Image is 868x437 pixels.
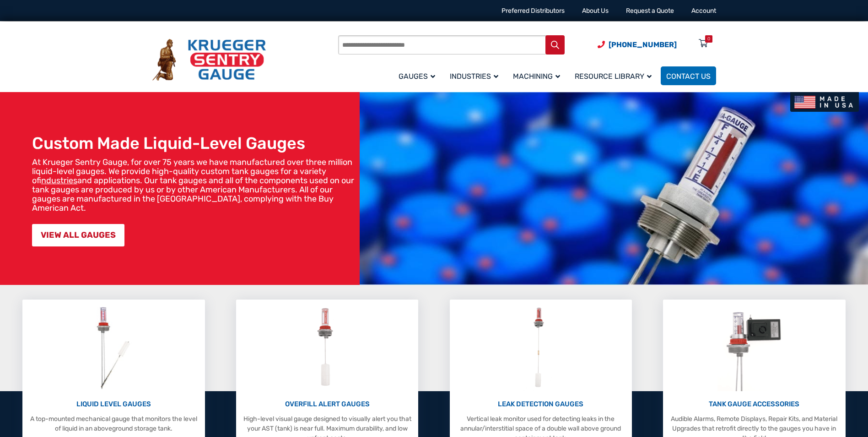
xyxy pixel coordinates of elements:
[41,175,77,186] a: industries
[609,40,677,49] span: [PHONE_NUMBER]
[241,399,414,410] p: OVERFILL ALERT GAUGES
[501,7,565,15] a: Preferred Distributors
[582,7,609,15] a: About Us
[444,65,507,87] a: Industries
[707,35,710,43] div: 0
[393,65,444,87] a: Gauges
[152,39,266,81] img: Krueger Sentry Gauge
[598,39,677,50] a: Phone Number (920) 434-8860
[32,224,124,246] a: VIEW ALL GAUGES
[89,304,138,391] img: Liquid Level Gauges
[307,304,348,391] img: Overfill Alert Gauges
[27,399,200,410] p: LIQUID LEVEL GAUGES
[661,66,716,85] a: Contact Us
[691,7,716,15] a: Account
[569,65,661,87] a: Resource Library
[790,92,859,112] img: Made In USA
[507,65,569,87] a: Machining
[513,72,560,81] span: Machining
[668,399,841,410] p: TANK GAUGE ACCESSORIES
[450,72,498,81] span: Industries
[626,7,674,15] a: Request a Quote
[575,72,652,81] span: Resource Library
[27,414,200,433] p: A top-mounted mechanical gauge that monitors the level of liquid in an aboveground storage tank.
[454,399,627,410] p: LEAK DETECTION GAUGES
[523,304,559,391] img: Leak Detection Gauges
[717,304,791,391] img: Tank Gauge Accessories
[32,133,355,153] h1: Custom Made Liquid-Level Gauges
[399,72,435,81] span: Gauges
[666,72,711,81] span: Contact Us
[32,158,355,213] p: At Krueger Sentry Gauge, for over 75 years we have manufactured over three million liquid-level g...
